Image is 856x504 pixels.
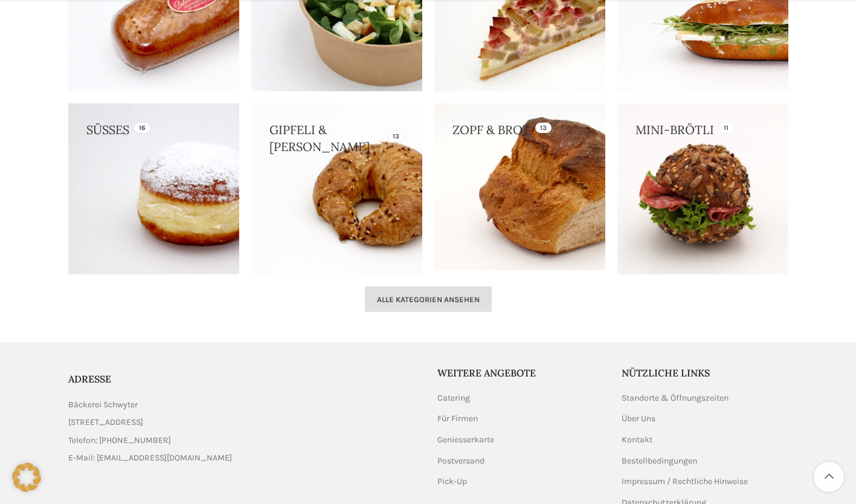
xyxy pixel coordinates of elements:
a: List item link [68,434,419,447]
a: Alle Kategorien ansehen [365,286,492,312]
span: ADRESSE [68,373,111,385]
span: Bäckerei Schwyter [68,398,138,412]
a: Catering [437,392,471,404]
span: Alle Kategorien ansehen [377,295,480,305]
a: Standorte & Öffnungszeiten [622,392,730,404]
a: Impressum / Rechtliche Hinweise [622,476,749,488]
span: E-Mail: [EMAIL_ADDRESS][DOMAIN_NAME] [68,451,232,465]
a: Kontakt [622,434,654,446]
a: Scroll to top button [814,462,844,492]
a: Pick-Up [437,476,468,488]
span: [STREET_ADDRESS] [68,416,143,429]
a: Für Firmen [437,413,479,425]
a: Bestellbedingungen [622,455,698,467]
h5: Nützliche Links [622,366,788,380]
a: Postversand [437,455,486,467]
a: Geniesserkarte [437,434,495,446]
a: Über Uns [622,413,657,425]
h5: Weitere Angebote [437,366,604,380]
